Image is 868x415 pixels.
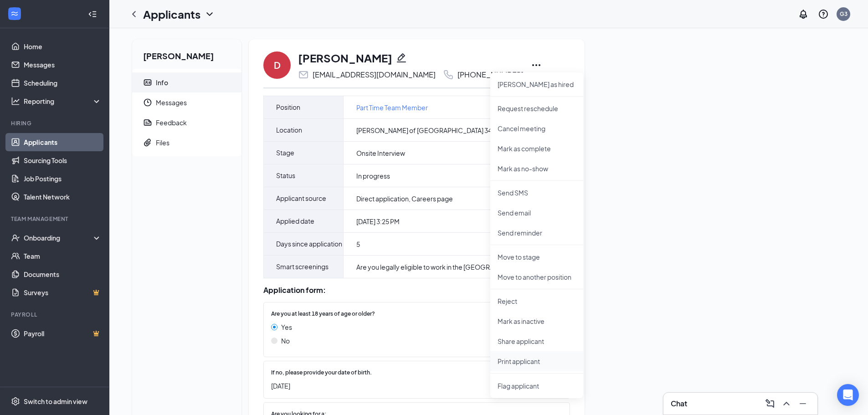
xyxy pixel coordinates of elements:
span: 5 [356,240,360,249]
svg: Report [143,118,152,127]
div: Onboarding [24,233,94,242]
svg: ChevronLeft [128,9,139,20]
span: If no, please provide your date of birth. [271,369,372,377]
div: Files [156,138,169,147]
a: Scheduling [24,74,102,92]
div: Switch to admin view [24,397,87,406]
div: Hiring [11,119,100,127]
p: Move to another position [498,272,576,282]
a: ContactCardInfo [132,72,241,92]
svg: WorkstreamLogo [10,9,19,18]
div: Team Management [11,215,100,223]
svg: ChevronDown [204,9,215,20]
span: In progress [356,171,390,180]
div: G3 [840,10,847,18]
svg: ChevronUp [781,398,792,409]
svg: Pencil [396,52,407,63]
h1: Applicants [143,6,200,22]
button: ComposeMessage [763,396,777,411]
p: Reject [498,297,576,306]
p: Send email [498,208,576,217]
p: Move to stage [498,252,576,261]
span: Applied date [276,210,314,232]
svg: Ellipses [531,60,542,71]
h1: [PERSON_NAME] [298,50,392,66]
a: Talent Network [24,188,102,206]
div: Info [156,78,168,87]
span: [PERSON_NAME] of [GEOGRAPHIC_DATA] 34th [356,126,498,135]
div: Open Intercom Messenger [837,384,859,406]
h3: Chat [671,399,687,409]
a: Team [24,247,102,265]
a: Sourcing Tools [24,151,102,169]
p: Mark as complete [498,144,576,153]
div: Reporting [24,97,102,106]
p: Mark as no-show [498,164,576,173]
span: Location [276,119,302,141]
h2: [PERSON_NAME] [132,39,241,69]
span: Stage [276,142,294,164]
p: Cancel meeting [498,124,576,133]
a: ClockMessages [132,92,241,113]
div: Payroll [11,311,100,318]
button: Minimize [796,396,810,411]
a: Home [24,37,102,56]
div: [EMAIL_ADDRESS][DOMAIN_NAME] [313,70,436,79]
span: Smart screenings [276,256,329,278]
p: Request reschedule [498,104,576,113]
svg: Clock [143,98,152,107]
a: Applicants [24,133,102,151]
div: Application form: [263,286,570,295]
span: [DATE] 3:25 PM [356,217,400,226]
a: PaperclipFiles [132,133,241,153]
a: Job Postings [24,169,102,188]
p: Share applicant [498,337,576,346]
a: ReportFeedback [132,113,241,133]
svg: Paperclip [143,138,152,147]
a: Part Time Team Member [356,102,428,113]
a: Messages [24,56,102,74]
span: Days since application [276,233,342,255]
p: Send reminder [498,228,576,237]
a: PayrollCrown [24,324,102,343]
a: SurveysCrown [24,283,102,302]
div: Feedback [156,118,187,127]
span: Flag applicant [498,381,576,391]
span: No [281,336,290,346]
svg: Phone [443,69,454,80]
span: Are you at least 18 years of age or older? [271,310,375,318]
div: Are you legally eligible to work in the [GEOGRAPHIC_DATA]? : [356,262,546,272]
div: [PHONE_NUMBER] [457,70,524,79]
span: [DATE] [271,381,553,391]
p: [PERSON_NAME] as hired [498,80,576,89]
svg: Email [298,69,309,80]
span: Applicant source [276,187,326,210]
p: Print applicant [498,357,576,366]
span: Direct application, Careers page [356,194,453,203]
span: Messages [156,92,234,113]
span: Position [276,96,300,118]
svg: UserCheck [11,233,20,242]
svg: QuestionInfo [818,9,829,20]
svg: Collapse [88,10,97,19]
span: Onsite Interview [356,149,405,158]
svg: Minimize [797,398,808,409]
span: Yes [281,322,292,332]
div: D [274,59,281,72]
a: Documents [24,265,102,283]
span: Status [276,164,295,187]
p: Mark as inactive [498,317,576,326]
svg: Notifications [798,9,809,20]
button: ChevronUp [779,396,794,411]
p: Send SMS [498,188,576,197]
svg: ComposeMessage [765,398,776,409]
svg: Analysis [11,97,20,106]
svg: ContactCard [143,78,152,87]
svg: Settings [11,397,20,406]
